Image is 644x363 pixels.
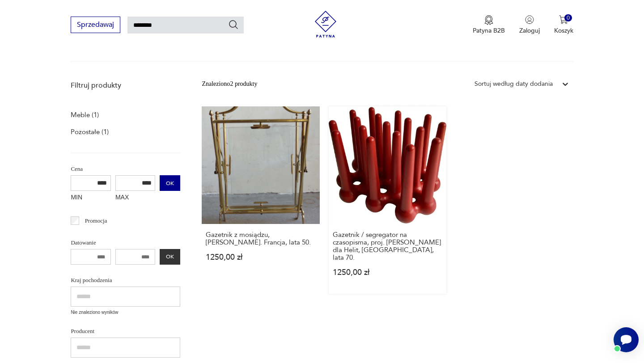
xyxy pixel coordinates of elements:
iframe: Smartsupp widget button [614,327,639,352]
button: Patyna B2B [473,15,505,35]
p: 1250,00 zł [206,253,315,261]
img: Ikonka użytkownika [525,15,534,24]
a: Sprzedawaj [71,22,120,29]
p: Datowanie [71,238,180,248]
p: Patyna B2B [473,26,505,35]
a: Meble (1) [71,109,99,121]
p: Promocja [85,216,107,226]
p: Koszyk [554,26,573,35]
button: OK [160,175,180,191]
label: MAX [115,191,156,205]
button: 0Koszyk [554,15,573,35]
div: Sortuj według daty dodania [475,79,553,89]
p: Producent [71,326,180,336]
p: Kraj pochodzenia [71,275,180,285]
p: Cena [71,164,180,174]
button: OK [160,249,180,265]
p: Zaloguj [519,26,540,35]
a: Gazetnik / segregator na czasopisma, proj. Walter Zeischegg dla Helit, Niemcy, lata 70.Gazetnik /... [329,106,446,294]
div: Znaleziono 2 produkty [202,79,257,89]
img: Patyna - sklep z meblami i dekoracjami vintage [312,11,339,38]
img: Ikona koszyka [559,15,568,24]
p: Nie znaleziono wyników [71,309,180,316]
p: 1250,00 zł [333,269,442,276]
h3: Gazetnik / segregator na czasopisma, proj. [PERSON_NAME] dla Helit, [GEOGRAPHIC_DATA], lata 70. [333,231,442,262]
a: Ikona medaluPatyna B2B [473,15,505,35]
label: MIN [71,191,111,205]
button: Sprzedawaj [71,17,120,33]
img: Ikona medalu [484,15,493,25]
button: Zaloguj [519,15,540,35]
p: Filtruj produkty [71,80,180,90]
h3: Gazetnik z mosiądzu, [PERSON_NAME]. Francja, lata 50. [206,231,315,246]
a: Gazetnik z mosiądzu, Maison Jansen. Francja, lata 50.Gazetnik z mosiądzu, [PERSON_NAME]. Francja,... [202,106,319,294]
a: Pozostałe (1) [71,126,109,138]
div: 0 [564,14,572,22]
button: Szukaj [228,19,239,30]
